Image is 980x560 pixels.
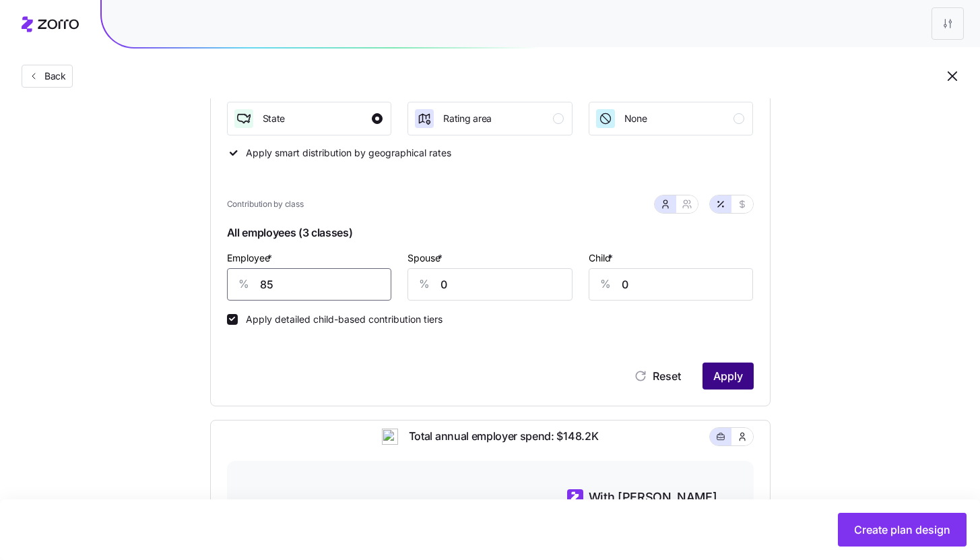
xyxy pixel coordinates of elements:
[228,269,260,300] div: %
[238,314,443,325] label: Apply detailed child-based contribution tiers
[227,198,304,211] span: Contribution by class
[443,112,492,125] span: Rating area
[22,65,73,88] button: Back
[838,513,967,547] button: Create plan design
[227,222,754,249] span: All employees (3 classes)
[854,522,950,538] span: Create plan design
[589,488,717,507] span: With [PERSON_NAME]
[589,251,616,266] label: Child
[653,368,681,384] span: Reset
[408,269,440,300] div: %
[382,429,398,445] img: ai-icon.png
[713,368,743,384] span: Apply
[407,251,445,266] label: Spouse
[624,112,647,125] span: None
[263,112,286,125] span: State
[589,269,622,300] div: %
[623,363,692,390] button: Reset
[703,363,754,390] button: Apply
[398,428,598,445] span: Total annual employer spend: $148.2K
[39,69,66,83] span: Back
[227,251,275,266] label: Employee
